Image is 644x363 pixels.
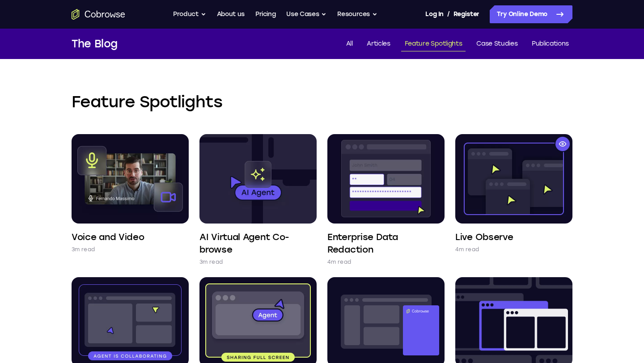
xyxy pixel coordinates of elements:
[72,134,189,224] img: Voice and Video
[327,134,445,266] a: Enterprise Data Redaction 4m read
[327,257,351,266] p: 4m read
[72,231,144,243] h4: Voice and Video
[327,134,445,224] img: Enterprise Data Redaction
[337,5,377,23] button: Resources
[72,134,189,254] a: Voice and Video 3m read
[173,5,206,23] button: Product
[453,5,479,23] a: Register
[455,134,572,254] a: Live Observe 4m read
[490,5,572,23] a: Try Online Demo
[72,245,95,254] p: 3m read
[455,134,572,224] img: Live Observe
[343,37,356,51] a: All
[199,134,317,224] img: AI Virtual Agent Co-browse
[286,5,326,23] button: Use Cases
[199,134,317,266] a: AI Virtual Agent Co-browse 3m read
[473,37,521,51] a: Case Studies
[72,9,125,20] a: Go to the home page
[327,231,445,256] h4: Enterprise Data Redaction
[455,231,513,243] h4: Live Observe
[72,36,118,52] h1: The Blog
[255,5,276,23] a: Pricing
[455,245,479,254] p: 4m read
[447,9,450,20] span: /
[363,37,394,51] a: Articles
[199,231,317,256] h4: AI Virtual Agent Co-browse
[425,5,443,23] a: Log In
[72,91,572,113] h2: Feature Spotlights
[528,37,572,51] a: Publications
[401,37,466,51] a: Feature Spotlights
[217,5,245,23] a: About us
[199,257,223,266] p: 3m read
